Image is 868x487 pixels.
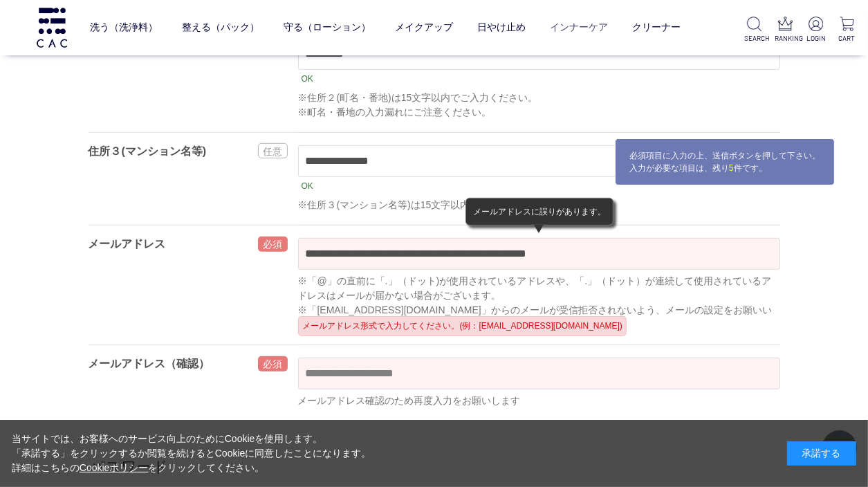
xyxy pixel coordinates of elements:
[477,10,526,45] a: 日やけ止め
[284,10,371,45] a: 守る（ローション）
[806,33,826,44] p: LOGIN
[806,17,826,44] a: LOGIN
[298,71,317,87] div: OK
[89,145,207,157] label: 住所３(マンション名等)
[298,316,627,336] div: メールアドレス形式で入力してください。(例：[EMAIL_ADDRESS][DOMAIN_NAME])
[298,91,780,120] div: ※住所２(町名・番地)は15文字以内でご入力ください。 ※町名・番地の入力漏れにご注意ください。
[787,441,856,466] div: 承諾する
[89,238,166,250] label: メールアドレス
[837,33,857,44] p: CART
[35,8,69,47] img: logo
[395,10,453,45] a: メイクアップ
[775,17,795,44] a: RANKING
[775,33,795,44] p: RANKING
[80,462,149,473] a: Cookieポリシー
[744,33,764,44] p: SEARCH
[182,10,259,45] a: 整える（パック）
[89,358,210,369] label: メールアドレス（確認）
[550,10,608,45] a: インナーケア
[298,274,780,332] div: ※「@」の直前に「.」（ドット)が使用されているアドレスや、「.」（ドット）が連続して使用されているアドレスはメールが届かない場合がございます。 ※「[EMAIL_ADDRESS][DOMAIN...
[837,17,857,44] a: CART
[298,178,317,194] div: OK
[298,394,780,408] div: メールアドレス確認のため再度入力をお願いします
[632,10,681,45] a: クリーナー
[90,10,158,45] a: 洗う（洗浄料）
[298,198,780,212] div: ※住所３(マンション名等)は15文字以内でご入力ください。
[12,432,371,475] div: 当サイトでは、お客様へのサービス向上のためにCookieを使用します。 「承諾する」をクリックするか閲覧を続けるとCookieに同意したことになります。 詳細はこちらの をクリックしてください。
[615,138,835,185] div: 必須項目に入力の上、送信ボタンを押して下さい。 入力が必要な項目は、残り 件です。
[465,198,613,226] div: メールアドレスに誤りがあります。
[729,163,734,173] span: 5
[744,17,764,44] a: SEARCH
